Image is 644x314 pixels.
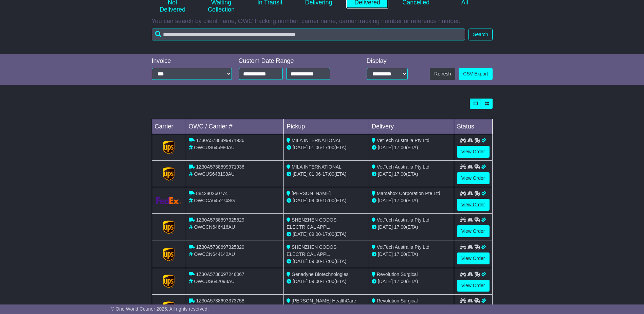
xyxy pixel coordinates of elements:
[377,298,418,303] span: Revolution Surgical
[377,138,429,143] span: VetTech Australia Pty Ltd
[457,172,490,184] a: View Order
[457,280,490,292] a: View Order
[377,217,429,223] span: VetTech Australia Pty Ltd
[457,252,490,264] a: View Order
[372,144,451,151] div: (ETA)
[369,119,454,134] td: Delivery
[194,279,235,284] span: OWCUS642093AU
[323,259,334,264] span: 17:00
[394,145,406,150] span: 17:00
[378,251,393,257] span: [DATE]
[292,272,348,277] span: Genadyne Biotechnologies
[287,197,366,204] div: - (ETA)
[457,146,490,158] a: View Order
[239,57,348,65] div: Custom Date Range
[430,68,455,80] button: Refresh
[457,199,490,211] a: View Order
[196,138,244,143] span: 1Z30A5738899971936
[394,198,406,203] span: 17:00
[372,251,451,258] div: (ETA)
[287,171,366,178] div: - (ETA)
[459,68,492,80] a: CSV Export
[292,191,331,196] span: [PERSON_NAME]
[163,248,174,261] img: GetCarrierServiceLogo
[378,224,393,230] span: [DATE]
[293,279,308,284] span: [DATE]
[378,198,393,203] span: [DATE]
[196,272,244,277] span: 1Z30A5738697246067
[468,29,492,40] button: Search
[377,272,418,277] span: Revolution Surgical
[292,164,342,170] span: MILA INTERNATIONAL
[186,119,284,134] td: OWC / Carrier #
[194,224,235,230] span: OWCCN646416AU
[196,298,244,303] span: 1Z30A5738693373758
[163,141,174,154] img: GetCarrierServiceLogo
[293,171,308,177] span: [DATE]
[457,225,490,237] a: View Order
[163,167,174,181] img: GetCarrierServiceLogo
[454,119,492,134] td: Status
[287,258,366,265] div: - (ETA)
[152,18,493,25] p: You can search by client name, OWC tracking number, carrier name, carrier tracking number or refe...
[292,138,342,143] span: MILA INTERNATIONAL
[323,198,334,203] span: 15:00
[394,279,406,284] span: 17:00
[323,279,334,284] span: 17:00
[287,278,366,285] div: - (ETA)
[309,231,321,237] span: 09:00
[196,244,244,250] span: 1Z30A5738697325829
[309,171,321,177] span: 01:06
[309,279,321,284] span: 09:00
[194,198,235,203] span: OWCCA645274SG
[323,231,334,237] span: 17:00
[372,224,451,231] div: (ETA)
[377,164,429,170] span: VetTech Australia Pty Ltd
[394,171,406,177] span: 17:00
[287,231,366,238] div: - (ETA)
[196,217,244,223] span: 1Z30A5738697325829
[156,197,182,204] img: GetCarrierServiceLogo
[293,259,308,264] span: [DATE]
[152,57,232,65] div: Invoice
[378,279,393,284] span: [DATE]
[372,278,451,285] div: (ETA)
[287,144,366,151] div: - (ETA)
[196,164,244,170] span: 1Z30A5738899971936
[293,231,308,237] span: [DATE]
[287,217,336,230] span: SHENZHEN CODOS ELECTRICAL APPL.
[323,145,334,150] span: 17:00
[378,145,393,150] span: [DATE]
[394,251,406,257] span: 17:00
[194,251,235,257] span: OWCCN644142AU
[194,145,235,150] span: OWCUS645980AU
[372,171,451,178] div: (ETA)
[163,221,174,234] img: GetCarrierServiceLogo
[309,145,321,150] span: 01:06
[309,198,321,203] span: 09:00
[323,171,334,177] span: 17:00
[194,171,235,177] span: OWCUS648198AU
[196,191,227,196] span: 884280260774
[377,191,440,196] span: Mamabox Corporation Pte Ltd
[372,197,451,204] div: (ETA)
[152,119,186,134] td: Carrier
[367,57,408,65] div: Display
[284,119,369,134] td: Pickup
[163,275,174,288] img: GetCarrierServiceLogo
[378,171,393,177] span: [DATE]
[394,224,406,230] span: 17:00
[293,198,308,203] span: [DATE]
[287,244,336,257] span: SHENZHEN CODOS ELECTRICAL APPL.
[309,259,321,264] span: 09:00
[293,145,308,150] span: [DATE]
[287,298,356,311] span: [PERSON_NAME] HealthCare Logistics GmbH
[377,244,429,250] span: VetTech Australia Pty Ltd
[111,306,209,312] span: © One World Courier 2025. All rights reserved.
